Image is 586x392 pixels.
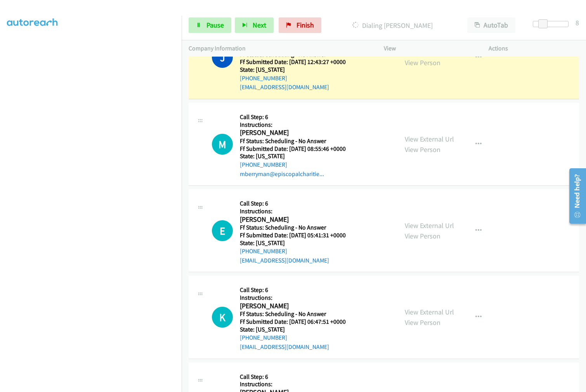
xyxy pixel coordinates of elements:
[489,44,579,53] p: Actions
[279,17,321,33] a: Finish
[576,17,579,28] div: 8
[240,128,355,137] h2: [PERSON_NAME]
[564,165,586,227] iframe: Resource Center
[240,66,355,74] h5: State: [US_STATE]
[212,220,233,241] h1: E
[240,224,355,231] h5: Ff Status: Scheduling - No Answer
[405,318,440,327] a: View Person
[240,121,355,129] h5: Instructions:
[212,307,233,328] div: The call is yet to be attempted
[240,170,324,178] a: mberryman@episcopalcharitie...
[240,334,287,341] a: [PHONE_NUMBER]
[240,231,355,239] h5: Ff Submitted Date: [DATE] 05:41:31 +0000
[405,307,454,316] a: View External Url
[240,294,355,302] h5: Instructions:
[240,286,355,294] h5: Call Step: 6
[240,113,355,121] h5: Call Step: 6
[240,200,355,207] h5: Call Step: 6
[240,74,287,82] a: [PHONE_NUMBER]
[240,137,355,145] h5: Ff Status: Scheduling - No Answer
[240,247,287,255] a: [PHONE_NUMBER]
[206,21,224,29] span: Pause
[240,58,355,66] h5: Ff Submitted Date: [DATE] 12:43:27 +0000
[212,134,233,155] h1: M
[212,220,233,241] div: The call is yet to be attempted
[240,161,287,168] a: [PHONE_NUMBER]
[405,145,440,154] a: View Person
[189,17,231,33] a: Pause
[240,318,355,326] h5: Ff Submitted Date: [DATE] 06:47:51 +0000
[212,47,233,68] h1: J
[405,221,454,230] a: View External Url
[189,44,370,53] p: Company Information
[240,326,355,333] h5: State: [US_STATE]
[240,207,355,215] h5: Instructions:
[332,20,453,31] p: Dialing [PERSON_NAME]
[235,17,274,33] button: Next
[240,257,329,264] a: [EMAIL_ADDRESS][DOMAIN_NAME]
[240,380,355,388] h5: Instructions:
[253,21,266,29] span: Next
[212,134,233,155] div: The call is yet to be attempted
[7,22,182,391] iframe: Dialpad
[240,310,355,318] h5: Ff Status: Scheduling - No Answer
[467,17,515,33] button: AutoTab
[384,44,475,53] p: View
[240,83,329,91] a: [EMAIL_ADDRESS][DOMAIN_NAME]
[212,307,233,328] h1: K
[240,145,355,153] h5: Ff Submitted Date: [DATE] 08:55:46 +0000
[405,58,440,67] a: View Person
[240,373,355,381] h5: Call Step: 6
[296,21,314,29] span: Finish
[240,302,355,311] h2: [PERSON_NAME]
[240,152,355,160] h5: State: [US_STATE]
[405,135,454,143] a: View External Url
[240,239,355,247] h5: State: [US_STATE]
[405,231,440,240] a: View Person
[240,343,329,351] a: [EMAIL_ADDRESS][DOMAIN_NAME]
[240,215,355,224] h2: [PERSON_NAME]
